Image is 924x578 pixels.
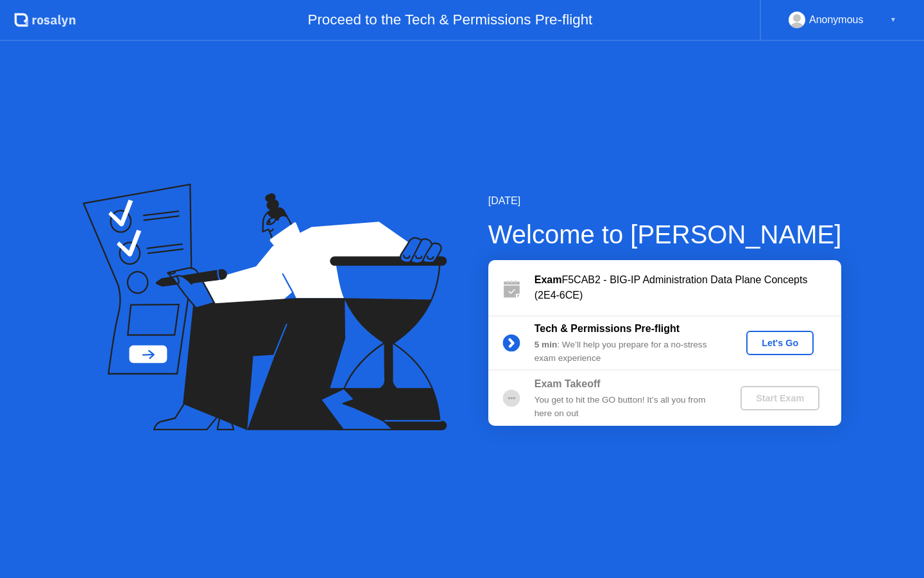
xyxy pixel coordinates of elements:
b: 5 min [535,340,558,349]
div: Welcome to [PERSON_NAME] [488,215,842,254]
div: F5CAB2 - BIG-IP Administration Data Plane Concepts (2E4-6CE) [535,272,841,303]
b: Exam [535,274,562,285]
div: You get to hit the GO button! It’s all you from here on out [535,394,719,420]
div: [DATE] [488,193,842,209]
div: ▼ [890,12,896,28]
b: Tech & Permissions Pre-flight [535,323,680,334]
div: : We’ll help you prepare for a no-stress exam experience [535,338,719,365]
b: Exam Takeoff [535,378,601,389]
div: Anonymous [809,12,864,28]
div: Start Exam [746,393,814,403]
button: Let's Go [746,331,814,355]
div: Let's Go [751,338,809,348]
button: Start Exam [740,386,819,410]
